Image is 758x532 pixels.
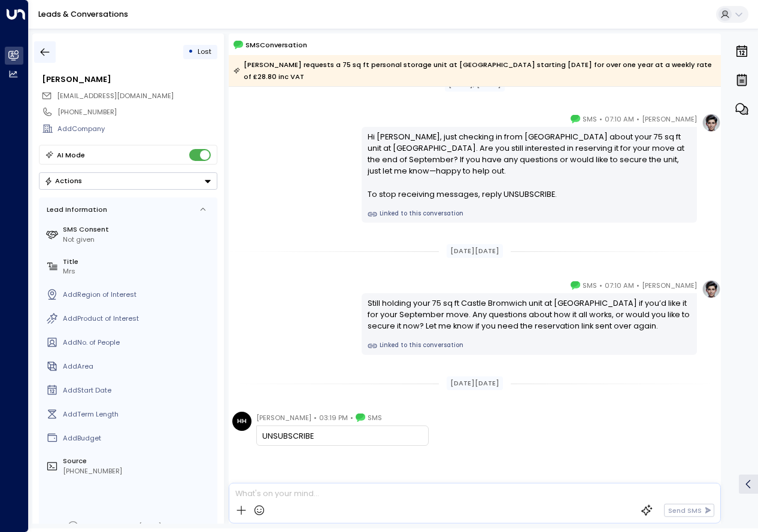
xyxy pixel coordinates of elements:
[63,266,213,276] div: Mrs
[57,91,174,101] span: hajrahussain@outlook.com
[63,433,213,443] div: AddBudget
[57,91,174,101] span: [EMAIL_ADDRESS][DOMAIN_NAME]
[63,456,213,466] label: Source
[63,466,213,476] div: [PHONE_NUMBER]
[63,235,213,245] div: Not given
[63,409,213,419] div: AddTerm Length
[642,279,697,291] span: [PERSON_NAME]
[583,113,597,125] span: SMS
[368,131,692,200] div: Hi [PERSON_NAME], just checking in from [GEOGRAPHIC_DATA] about your 75 sq ft unit at [GEOGRAPHIC...
[39,172,217,190] button: Actions
[636,279,639,291] span: •
[57,107,217,117] div: [PHONE_NUMBER]
[63,338,213,348] div: AddNo. of People
[447,376,504,390] div: [DATE][DATE]
[447,244,504,258] div: [DATE][DATE]
[245,39,307,50] span: SMS Conversation
[63,385,213,396] div: AddStart Date
[43,205,107,215] div: Lead Information
[63,224,213,235] label: SMS Consent
[57,149,85,161] div: AI Mode
[368,209,692,219] a: Linked to this conversation
[605,279,634,291] span: 07:10 AM
[42,74,217,85] div: [PERSON_NAME]
[232,412,251,431] div: HH
[63,314,213,324] div: AddProduct of Interest
[262,430,422,442] div: UNSUBSCRIBE
[44,177,82,185] div: Actions
[350,412,353,424] span: •
[583,279,597,291] span: SMS
[81,521,190,531] div: Lead created on [DATE] 2:26 am
[319,412,348,424] span: 03:19 PM
[702,113,721,132] img: profile-logo.png
[642,113,697,125] span: [PERSON_NAME]
[599,279,602,291] span: •
[368,412,382,424] span: SMS
[39,172,217,190] div: Button group with a nested menu
[63,257,213,267] label: Title
[368,341,692,351] a: Linked to this conversation
[605,113,634,125] span: 07:10 AM
[599,113,602,125] span: •
[702,279,721,299] img: profile-logo.png
[256,412,311,424] span: [PERSON_NAME]
[636,113,639,125] span: •
[234,59,715,83] div: [PERSON_NAME] requests a 75 sq ft personal storage unit at [GEOGRAPHIC_DATA] starting [DATE] for ...
[38,9,128,19] a: Leads & Conversations
[314,412,317,424] span: •
[63,290,213,300] div: AddRegion of Interest
[57,124,217,134] div: AddCompany
[188,43,193,60] div: •
[198,47,211,56] span: Lost
[63,361,213,372] div: AddArea
[368,297,692,332] div: Still holding your 75 sq ft Castle Bromwich unit at [GEOGRAPHIC_DATA] if you’d like it for your S...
